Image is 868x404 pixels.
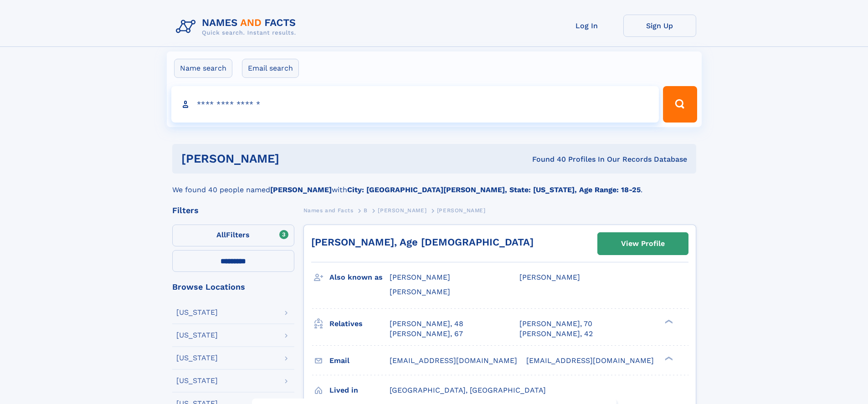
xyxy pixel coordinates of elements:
[437,207,486,214] span: [PERSON_NAME]
[390,273,450,281] span: [PERSON_NAME]
[303,205,354,216] a: Names and Facts
[663,86,697,123] button: Search Button
[172,174,696,195] div: We found 40 people named with .
[364,205,368,216] a: B
[526,356,654,365] span: [EMAIL_ADDRESS][DOMAIN_NAME]
[329,383,390,398] h3: Lived in
[364,207,368,214] span: B
[519,273,580,281] span: [PERSON_NAME]
[663,355,673,361] div: ❯
[216,230,226,239] span: All
[390,386,546,394] span: [GEOGRAPHIC_DATA], [GEOGRAPHIC_DATA]
[598,233,688,255] a: View Profile
[390,287,450,296] span: [PERSON_NAME]
[329,353,390,368] h3: Email
[174,59,232,78] label: Name search
[390,356,517,365] span: [EMAIL_ADDRESS][DOMAIN_NAME]
[378,207,426,214] span: [PERSON_NAME]
[176,332,218,339] div: [US_STATE]
[270,185,332,194] b: [PERSON_NAME]
[176,354,218,362] div: [US_STATE]
[621,233,665,254] div: View Profile
[171,86,659,123] input: search input
[242,59,299,78] label: Email search
[519,319,592,329] a: [PERSON_NAME], 70
[176,377,218,384] div: [US_STATE]
[390,319,463,329] a: [PERSON_NAME], 48
[550,15,623,37] a: Log In
[176,309,218,316] div: [US_STATE]
[378,205,426,216] a: [PERSON_NAME]
[172,225,294,246] label: Filters
[390,329,463,339] a: [PERSON_NAME], 67
[663,318,673,324] div: ❯
[406,154,687,164] div: Found 40 Profiles In Our Records Database
[329,270,390,285] h3: Also known as
[311,236,534,248] a: [PERSON_NAME], Age [DEMOGRAPHIC_DATA]
[181,153,406,164] h1: [PERSON_NAME]
[519,329,593,339] a: [PERSON_NAME], 42
[347,185,641,194] b: City: [GEOGRAPHIC_DATA][PERSON_NAME], State: [US_STATE], Age Range: 18-25
[172,206,294,215] div: Filters
[172,283,294,291] div: Browse Locations
[623,15,696,37] a: Sign Up
[329,316,390,332] h3: Relatives
[172,15,303,39] img: Logo Names and Facts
